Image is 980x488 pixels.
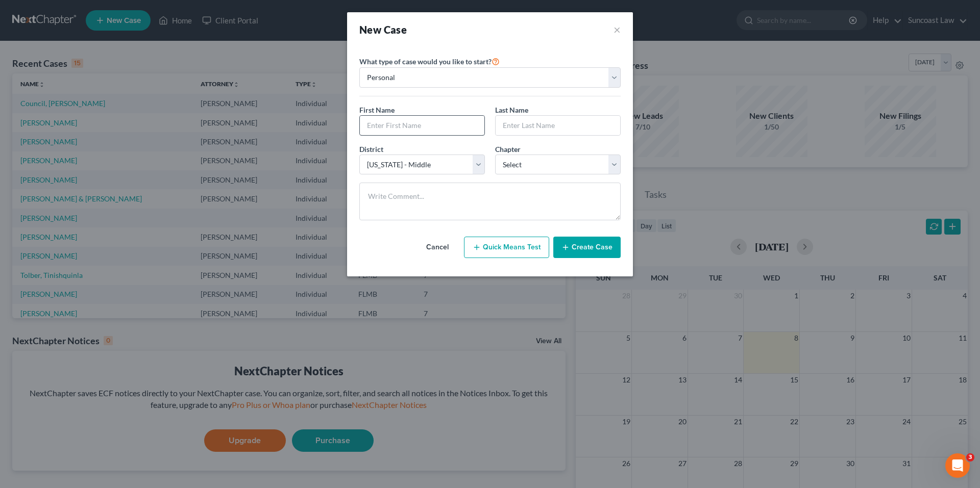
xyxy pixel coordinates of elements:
span: 3 [966,453,974,461]
input: Enter Last Name [496,116,620,135]
button: × [614,22,621,37]
button: Create Case [553,237,621,258]
button: Cancel [415,237,460,258]
strong: New Case [359,23,407,36]
iframe: Intercom live chat [945,453,970,478]
input: Enter First Name [360,116,484,135]
button: Quick Means Test [464,237,549,258]
span: Last Name [495,106,528,114]
span: District [359,145,383,153]
label: What type of case would you like to start? [359,55,500,67]
span: Chapter [495,145,521,153]
span: First Name [359,106,395,114]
